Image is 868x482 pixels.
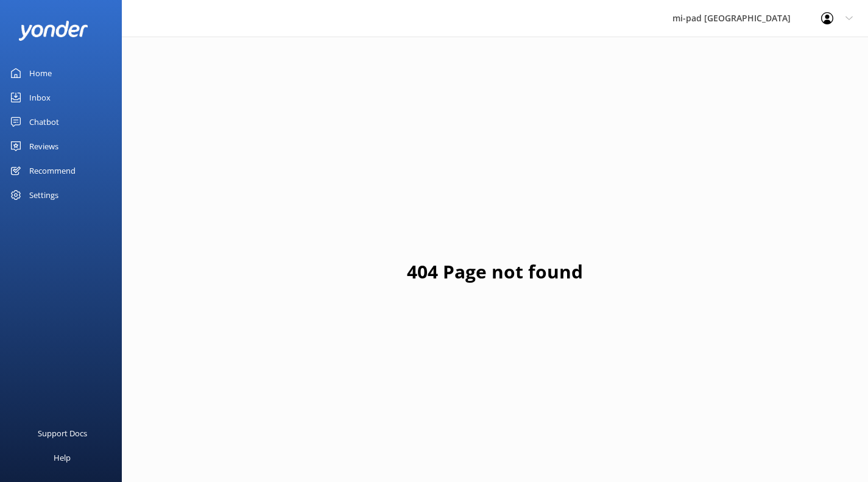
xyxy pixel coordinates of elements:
[18,21,88,41] img: yonder-white-logo.png
[54,445,71,470] div: Help
[407,257,583,286] h1: 404 Page not found
[29,110,59,134] div: Chatbot
[29,134,58,158] div: Reviews
[29,61,52,85] div: Home
[29,85,51,110] div: Inbox
[29,183,58,207] div: Settings
[29,158,76,183] div: Recommend
[38,421,87,445] div: Support Docs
